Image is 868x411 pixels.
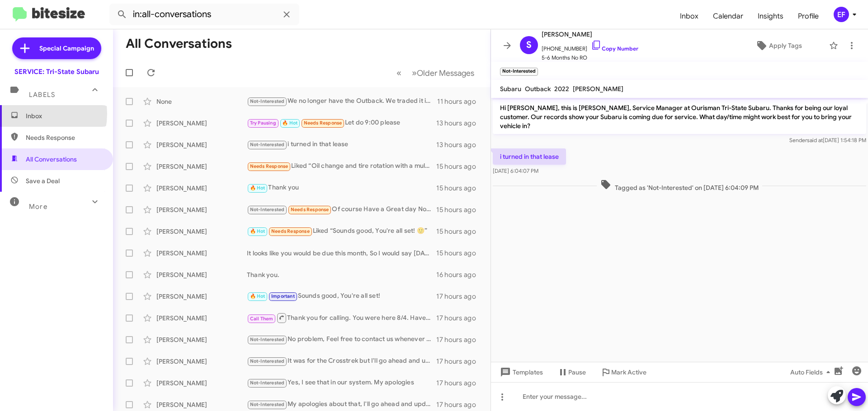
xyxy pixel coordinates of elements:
a: Inbox [673,3,706,29]
div: 13 hours ago [436,119,483,128]
div: 15 hours ago [436,184,483,193]
a: Calendar [706,3,750,29]
span: Special Campaign [39,44,94,53]
span: » [412,67,417,79]
span: 5-6 Months No RO [542,53,638,62]
span: Not-Interested [250,142,285,148]
div: [PERSON_NAME] [156,227,247,236]
div: 15 hours ago [436,162,483,171]
span: 🔥 Hot [250,293,265,299]
span: Needs Response [304,120,342,126]
div: We no longer have the Outback. We traded it in for a 2025 Toyota Camry SE in ApriI. I read that S... [247,96,437,106]
div: [PERSON_NAME] [156,314,247,323]
button: Apply Tags [732,37,825,54]
span: S [526,38,532,52]
span: Not-Interested [250,380,285,386]
div: [PERSON_NAME] [156,270,247,279]
h1: All Conversations [126,37,232,51]
button: Templates [491,364,550,380]
span: All Conversations [26,155,77,164]
span: 🔥 Hot [250,228,265,234]
div: [PERSON_NAME] [156,400,247,409]
span: 2022 [554,85,569,93]
div: [PERSON_NAME] [156,357,247,366]
div: 15 hours ago [436,205,483,214]
div: 17 hours ago [436,400,483,409]
div: Yes, I see that in our system. My apologies [247,378,436,388]
div: None [156,97,247,106]
div: [PERSON_NAME] [156,249,247,258]
span: Needs Response [271,228,310,234]
span: Pause [568,364,586,380]
span: Try Pausing [250,120,276,126]
span: Sender [DATE] 1:54:18 PM [789,137,866,143]
div: 15 hours ago [436,249,483,258]
span: Mark Active [611,364,646,380]
span: Not-Interested [250,98,285,104]
nav: Page navigation example [392,64,480,82]
span: Not-Interested [250,337,285,342]
span: [PERSON_NAME] [542,29,638,40]
span: Tagged as 'Not-Interested' on [DATE] 6:04:09 PM [597,179,762,192]
div: [PERSON_NAME] [156,162,247,171]
span: [PHONE_NUMBER] [542,40,638,53]
div: 17 hours ago [436,314,483,323]
button: Previous [391,64,407,82]
span: 🔥 Hot [250,185,265,191]
div: Thank you. [247,270,436,279]
span: Save a Deal [26,176,60,185]
a: Special Campaign [12,37,101,59]
div: [PERSON_NAME] [156,184,247,193]
span: Labels [29,91,55,99]
button: Mark Active [593,364,654,380]
span: Apply Tags [769,37,802,54]
span: Older Messages [417,68,474,78]
span: Not-Interested [250,358,285,364]
span: Inbox [26,111,103,120]
span: Call Them [250,316,274,322]
span: Needs Response [26,133,103,142]
div: 15 hours ago [436,227,483,236]
span: Outback [525,85,551,93]
button: EF [826,7,858,22]
a: Profile [791,3,826,29]
div: Liked “Sounds good, You're all set! 🙂” [247,226,436,236]
button: Pause [550,364,593,380]
div: [PERSON_NAME] [156,335,247,344]
span: Subaru [500,85,521,93]
input: Search [109,4,299,25]
div: i turned in that lease [247,139,436,150]
div: SERVICE: Tri-State Subaru [14,67,99,76]
div: EF [834,7,849,22]
div: My apologies about that, I'll go ahead and update our systems now [247,399,436,410]
div: It was for the Crosstrek but I'll go ahead and update our systems. Thank You! [247,356,436,366]
p: Hi [PERSON_NAME], this is [PERSON_NAME], Service Manager at Ourisman Tri-State Subaru. Thanks for... [493,100,866,134]
div: Sounds good, You're all set! [247,291,436,301]
div: 17 hours ago [436,379,483,388]
span: said at [807,137,823,143]
div: 11 hours ago [437,97,483,106]
span: [DATE] 6:04:07 PM [493,167,538,174]
div: Thank you for calling. You were here 8/4. Have a great day [247,312,436,323]
div: Thank you [247,183,436,193]
span: Templates [498,364,543,380]
div: 13 hours ago [436,140,483,149]
span: [PERSON_NAME] [573,85,623,93]
div: 17 hours ago [436,357,483,366]
div: 17 hours ago [436,335,483,344]
button: Next [406,64,480,82]
p: i turned in that lease [493,148,566,165]
div: 17 hours ago [436,292,483,301]
span: Not-Interested [250,207,285,212]
div: [PERSON_NAME] [156,119,247,128]
div: [PERSON_NAME] [156,205,247,214]
button: Auto Fields [783,364,841,380]
div: [PERSON_NAME] [156,379,247,388]
span: Important [271,293,295,299]
span: 🔥 Hot [282,120,297,126]
a: Copy Number [591,45,638,52]
span: Not-Interested [250,402,285,407]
